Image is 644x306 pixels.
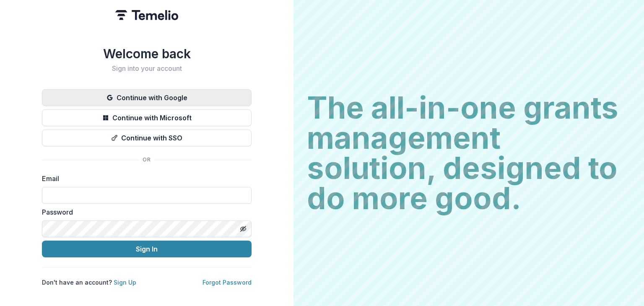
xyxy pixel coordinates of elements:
h1: Welcome back [42,46,252,61]
label: Password [42,207,247,217]
a: Forgot Password [203,279,252,286]
label: Email [42,174,247,184]
button: Toggle password visibility [236,222,250,236]
button: Sign In [42,241,252,257]
button: Continue with Microsoft [42,109,252,126]
p: Don't have an account? [42,278,136,287]
img: Temelio [115,10,178,20]
h2: Sign into your account [42,65,252,73]
a: Sign Up [114,279,136,286]
button: Continue with SSO [42,130,252,146]
button: Continue with Google [42,89,252,106]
